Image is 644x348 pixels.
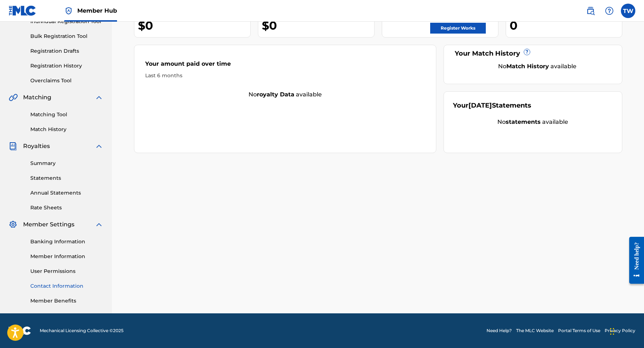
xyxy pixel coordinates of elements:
[23,93,51,102] span: Matching
[9,5,36,16] img: MLC Logo
[30,238,103,245] a: Banking Information
[30,32,103,40] a: Bulk Registration Tool
[95,142,103,151] img: expand
[9,142,17,151] img: Royalties
[30,77,103,84] a: Overclaims Tool
[30,267,103,275] a: User Permissions
[9,220,17,229] img: Member Settings
[145,60,425,72] div: Your amount paid over time
[23,142,50,151] span: Royalties
[487,327,512,334] a: Need Help?
[23,220,74,229] span: Member Settings
[262,17,374,34] div: $0
[453,49,613,58] div: Your Match History
[462,62,613,71] div: No available
[586,6,595,15] img: search
[430,23,486,34] a: Register Works
[30,189,103,197] a: Annual Statements
[138,17,250,34] div: $0
[510,17,622,34] div: 0
[468,101,492,109] span: [DATE]
[9,326,31,335] img: logo
[608,313,644,348] iframe: Chat Widget
[506,118,541,125] strong: statements
[30,174,103,182] a: Statements
[516,327,554,334] a: The MLC Website
[605,327,635,334] a: Privacy Policy
[621,4,635,18] div: User Menu
[605,6,614,15] img: help
[30,160,103,167] a: Summary
[64,6,73,15] img: Top Rightsholder
[257,91,294,98] strong: royalty data
[30,297,103,305] a: Member Benefits
[134,90,436,99] div: No available
[453,101,531,110] div: Your Statements
[602,4,617,18] div: Help
[95,220,103,229] img: expand
[453,118,613,126] div: No available
[30,204,103,212] a: Rate Sheets
[506,63,549,70] strong: Match History
[30,62,103,70] a: Registration History
[30,253,103,260] a: Member Information
[30,126,103,133] a: Match History
[95,93,103,102] img: expand
[624,231,644,290] iframe: Resource Center
[524,49,530,55] span: ?
[610,321,614,342] div: Drag
[77,6,117,15] span: Member Hub
[30,282,103,290] a: Contact Information
[30,47,103,55] a: Registration Drafts
[558,327,600,334] a: Portal Terms of Use
[145,72,425,79] div: Last 6 months
[9,93,18,102] img: Matching
[40,327,124,334] span: Mechanical Licensing Collective © 2025
[30,111,103,118] a: Matching Tool
[583,4,598,18] a: Public Search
